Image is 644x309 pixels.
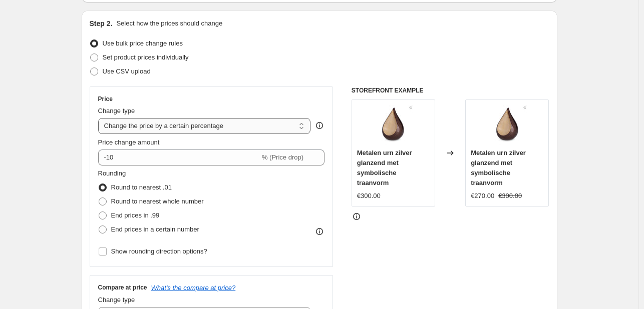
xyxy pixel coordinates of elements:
[98,149,260,165] input: -15
[314,120,325,130] div: help
[487,105,527,145] img: fpu-101-metaal-urn-teardrop_80x.jpg
[90,18,113,28] h2: Step 2.
[352,86,549,94] h6: STOREFRONT EXAMPLE
[98,296,135,303] span: Change type
[111,183,172,191] span: Round to nearest .01
[357,191,381,201] div: €300.00
[98,95,113,103] h3: Price
[98,283,147,291] h3: Compare at price
[103,67,151,75] span: Use CSV upload
[373,105,413,145] img: fpu-101-metaal-urn-teardrop_80x.jpg
[111,225,199,233] span: End prices in a certain number
[471,149,526,186] span: Metalen urn zilver glanzend met symbolische traanvorm
[98,169,126,177] span: Rounding
[498,191,522,201] strike: €300.00
[111,197,204,205] span: Round to nearest whole number
[103,53,189,61] span: Set product prices individually
[116,18,222,28] p: Select how the prices should change
[357,149,412,186] span: Metalen urn zilver glanzend met symbolische traanvorm
[151,284,236,291] button: What's the compare at price?
[98,107,135,114] span: Change type
[111,211,160,219] span: End prices in .99
[471,191,494,201] div: €270.00
[111,247,207,255] span: Show rounding direction options?
[103,39,183,47] span: Use bulk price change rules
[262,153,303,161] span: % (Price drop)
[98,138,160,146] span: Price change amount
